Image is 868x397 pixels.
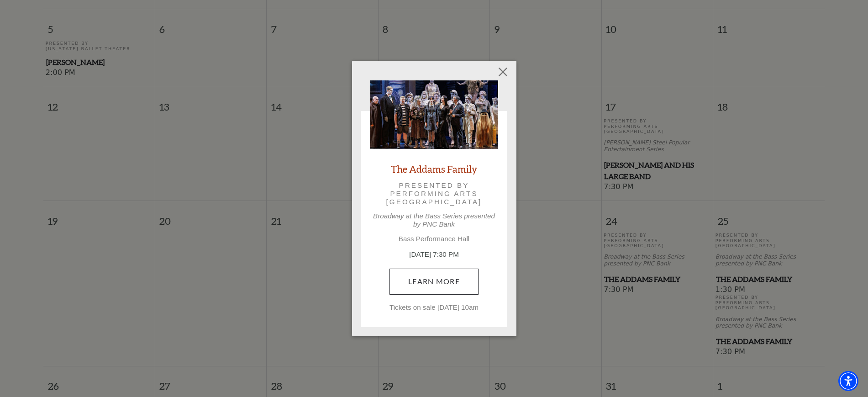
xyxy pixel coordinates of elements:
a: October 24, 7:30 PM Learn More Tickets on sale Friday, June 27th at 10am [389,269,479,294]
div: Accessibility Menu [838,371,858,391]
p: [DATE] 7:30 PM [370,249,498,260]
p: Tickets on sale [DATE] 10am [370,303,498,312]
p: Presented by Performing Arts [GEOGRAPHIC_DATA] [383,181,485,206]
p: Bass Performance Hall [370,235,498,243]
p: Broadway at the Bass Series presented by PNC Bank [370,212,498,228]
a: The Addams Family [391,163,477,175]
button: Close [494,64,511,81]
img: The Addams Family [370,80,498,149]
